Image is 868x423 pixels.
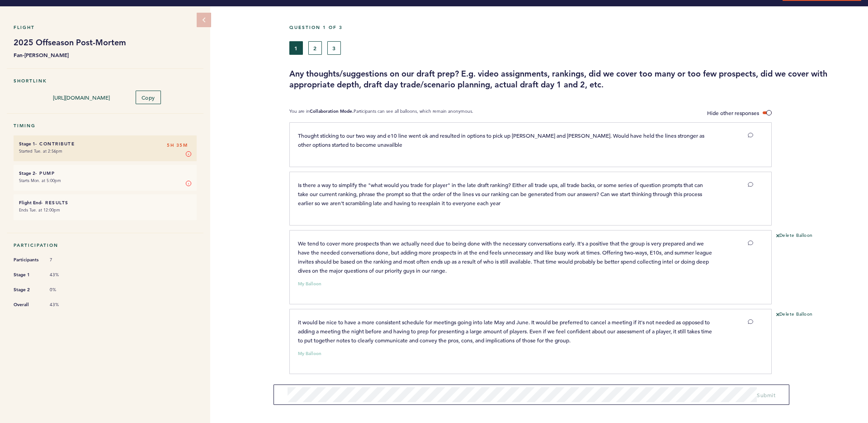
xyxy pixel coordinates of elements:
span: 7 [50,257,77,263]
span: Thought sticking to our two way and e10 line went ok and resulted in options to pick up [PERSON_N... [298,132,706,148]
span: 43% [50,272,77,278]
h6: - Results [19,200,191,206]
h5: Question 1 of 3 [289,24,861,30]
h6: - Pump [19,170,191,176]
small: Stage 1 [19,141,35,147]
span: it would be nice to have a more consistent schedule for meetings going into late May and June. It... [298,318,713,344]
button: Submit [757,390,775,399]
b: Fan-[PERSON_NAME] [14,50,197,59]
span: Hide other responses [707,109,759,116]
span: We tend to cover more prospects than we actually need due to being done with the necessary conver... [298,240,713,274]
span: Stage 2 [14,285,41,294]
p: You are in Participants can see all balloons, which remain anonymous. [289,108,473,118]
h6: - Contribute [19,141,191,147]
h5: Participation [14,242,197,248]
small: Stage 2 [19,170,35,176]
small: Flight End [19,200,41,206]
span: Participants [14,255,41,264]
span: 5H 35M [167,141,188,150]
button: Delete Balloon [776,232,813,240]
button: Delete Balloon [776,311,813,318]
span: Submit [757,391,775,399]
small: My Balloon [298,282,321,286]
h3: Any thoughts/suggestions on our draft prep? E.g. video assignments, rankings, did we cover too ma... [289,68,861,90]
button: 2 [308,41,322,55]
small: My Balloon [298,351,321,356]
h1: 2025 Offseason Post-Mortem [14,37,197,48]
span: Overall [14,300,41,309]
span: Copy [142,94,155,101]
span: 43% [50,302,77,308]
h5: Timing [14,123,197,129]
h5: Flight [14,24,197,30]
button: 3 [327,41,341,55]
b: Collaboration Mode. [310,108,354,114]
time: Ends Tue. at 12:00pm [19,207,60,213]
button: 1 [289,41,303,55]
time: Starts Mon. at 5:00pm [19,178,61,183]
span: Is there a way to simplify the "what would you trade for player" in the late draft ranking? Eithe... [298,181,704,207]
span: Stage 1 [14,270,41,279]
span: 0% [50,287,77,293]
button: Copy [136,91,161,104]
h5: Shortlink [14,78,197,84]
time: Started Tue. at 2:56pm [19,148,62,154]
